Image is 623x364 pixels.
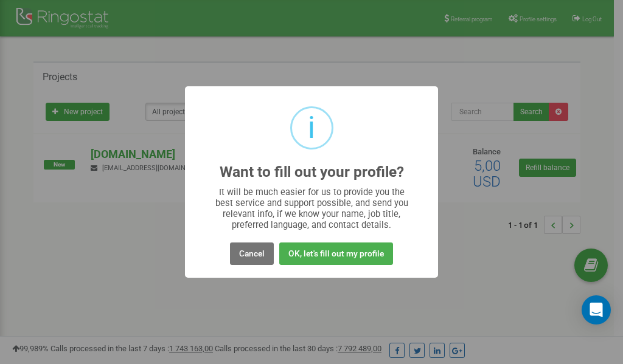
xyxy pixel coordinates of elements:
[209,187,414,230] div: It will be much easier for us to provide you the best service and support possible, and send you ...
[582,295,611,325] div: Open Intercom Messenger
[220,164,404,180] h2: Want to fill out your profile?
[279,242,393,265] button: OK, let's fill out my profile
[230,242,274,265] button: Cancel
[308,108,315,148] div: i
